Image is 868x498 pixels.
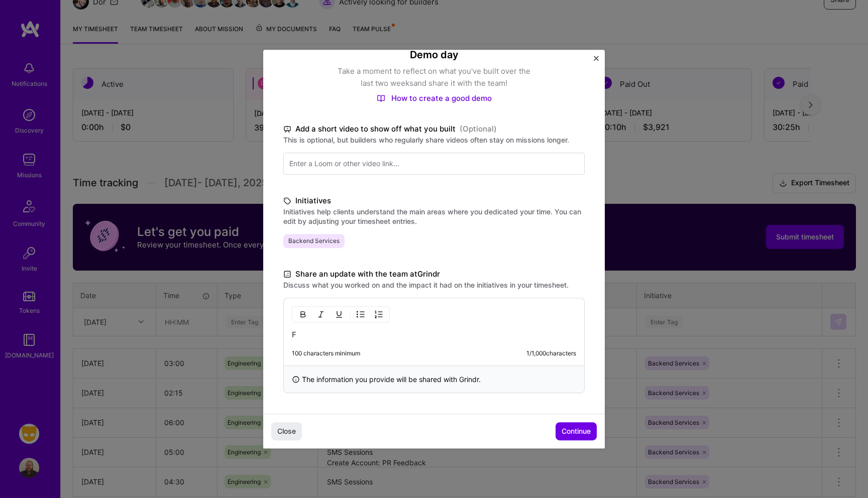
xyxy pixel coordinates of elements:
[377,93,492,103] a: How to create a good demo
[350,308,350,320] img: Divider
[283,365,585,393] div: The information you provide will be shared with Grindr .
[283,207,585,226] label: Initiatives help clients understand the main areas where you dedicated your time. You can edit by...
[292,349,360,357] div: 100 characters minimum
[283,123,585,135] label: Add a short video to show off what you built
[556,422,597,440] button: Continue
[292,330,576,340] p: F
[283,280,585,290] label: Discuss what you worked on and the impact it had on the initiatives in your timesheet.
[283,234,345,248] span: Backend Services
[283,48,585,61] h4: Demo day
[292,374,300,385] i: icon InfoBlack
[335,310,343,318] img: Underline
[271,422,302,440] button: Close
[277,426,296,436] span: Close
[283,195,585,207] label: Initiatives
[283,153,585,175] input: Enter a Loom or other video link...
[299,310,307,318] img: Bold
[594,56,599,66] button: Close
[357,310,365,318] img: UL
[283,135,585,145] label: This is optional, but builders who regularly share videos often stay on missions longer.
[562,426,591,436] span: Continue
[526,349,576,357] div: 1 / 1,000 characters
[460,123,497,135] span: (Optional)
[375,310,383,318] img: OL
[283,269,291,280] i: icon DocumentBlack
[283,268,585,280] label: Share an update with the team at Grindr
[317,310,325,318] img: Italic
[283,123,291,135] i: icon TvBlack
[283,195,291,207] i: icon TagBlack
[334,65,534,89] p: Take a moment to reflect on what you've built over the last two weeks and share it with the team!
[377,94,385,102] img: How to create a good demo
